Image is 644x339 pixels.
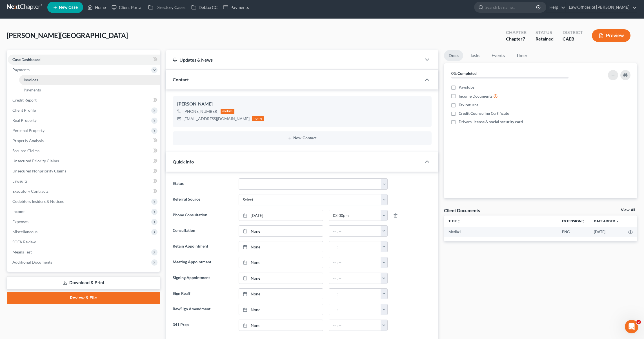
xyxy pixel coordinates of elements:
[7,276,160,289] a: Download & Print
[85,2,109,12] a: Home
[170,257,236,268] label: Meeting Appointment
[457,220,461,223] i: unfold_more
[24,77,38,82] span: Invoices
[239,210,323,221] a: [DATE]
[563,36,583,42] div: CAEB
[12,158,59,163] span: Unsecured Priority Claims
[59,5,78,10] span: New Case
[170,225,236,237] label: Consultation
[12,229,37,234] span: Miscellaneous
[444,227,558,237] td: Media1
[24,87,41,92] span: Payments
[12,239,36,244] span: SOFA Review
[448,219,461,223] a: Titleunfold_more
[558,227,589,237] td: PNG
[12,138,44,143] span: Property Analysis
[170,241,236,252] label: Retain Appointment
[536,29,554,36] div: Status
[592,29,630,42] button: Preview
[145,2,188,12] a: Directory Cases
[589,227,624,237] td: [DATE]
[444,207,480,213] div: Client Documents
[459,93,492,99] span: Income Documents
[12,98,37,102] span: Credit Report
[329,241,381,252] input: -- : --
[329,226,381,236] input: -- : --
[506,29,527,36] div: Chapter
[8,186,160,196] a: Executory Contracts
[239,226,323,236] a: None
[459,84,474,90] span: Paystubs
[459,102,478,108] span: Tax returns
[177,136,427,140] button: New Contact
[12,199,64,204] span: Codebtors Insiders & Notices
[173,77,189,82] span: Contact
[536,36,554,42] div: Retained
[465,50,485,61] a: Tasks
[329,304,381,315] input: -- : --
[12,209,25,214] span: Income
[12,57,41,62] span: Case Dashboard
[8,156,160,166] a: Unsecured Priority Claims
[12,260,52,264] span: Additional Documents
[173,159,194,164] span: Quick Info
[485,2,537,12] input: Search by name...
[563,29,583,36] div: District
[566,2,637,12] a: Law Offices of [PERSON_NAME]
[12,67,30,72] span: Payments
[239,289,323,299] a: None
[616,220,619,223] i: expand_more
[523,36,525,41] span: 7
[12,169,66,173] span: Unsecured Nonpriority Claims
[183,116,250,122] div: [EMAIL_ADDRESS][DOMAIN_NAME]
[444,50,463,61] a: Docs
[170,178,236,190] label: Status
[547,2,565,12] a: Help
[170,304,236,315] label: Rev/Sign Amendment
[329,210,381,221] input: -- : --
[12,118,37,123] span: Real Property
[7,31,128,39] span: [PERSON_NAME][GEOGRAPHIC_DATA]
[621,208,635,212] a: View All
[8,146,160,156] a: Secured Claims
[170,273,236,284] label: Signing Appointment
[12,128,45,133] span: Personal Property
[170,288,236,300] label: Sign Reaff
[451,71,477,76] strong: 0% Completed
[170,194,236,205] label: Referral Source
[19,85,160,95] a: Payments
[8,136,160,146] a: Property Analysis
[329,273,381,284] input: -- : --
[19,75,160,85] a: Invoices
[109,2,145,12] a: Client Portal
[512,50,532,61] a: Timer
[183,109,218,114] div: [PHONE_NUMBER]
[594,219,619,223] a: Date Added expand_more
[329,257,381,268] input: -- : --
[12,108,36,113] span: Client Profile
[329,289,381,299] input: -- : --
[188,2,220,12] a: DebtorCC
[8,237,160,247] a: SOFA Review
[329,320,381,331] input: -- : --
[459,111,509,116] span: Credit Counseling Certificate
[7,292,160,304] a: Review & File
[220,2,252,12] a: Payments
[581,220,585,223] i: unfold_more
[12,189,48,194] span: Executory Contracts
[173,57,415,63] div: Updates & News
[12,219,28,224] span: Expenses
[636,320,641,324] span: 2
[239,257,323,268] a: None
[170,320,236,331] label: 341 Prep
[239,273,323,284] a: None
[506,36,527,42] div: Chapter
[239,304,323,315] a: None
[239,241,323,252] a: None
[8,95,160,105] a: Credit Report
[8,176,160,186] a: Lawsuits
[170,210,236,221] label: Phone Consultation
[252,116,264,121] div: home
[12,179,28,183] span: Lawsuits
[487,50,509,61] a: Events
